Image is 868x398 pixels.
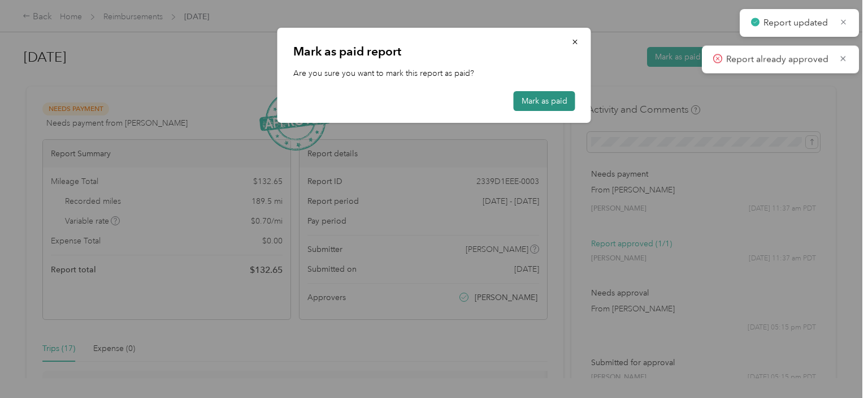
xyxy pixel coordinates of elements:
[277,28,591,123] div: Are you sure you want to mark this report as paid?
[763,16,831,30] p: Report updated
[726,53,831,67] p: Report already approved
[293,44,575,59] p: Mark as paid report
[805,335,868,398] iframe: Everlance-gr Chat Button Frame
[514,91,575,111] button: Mark as paid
